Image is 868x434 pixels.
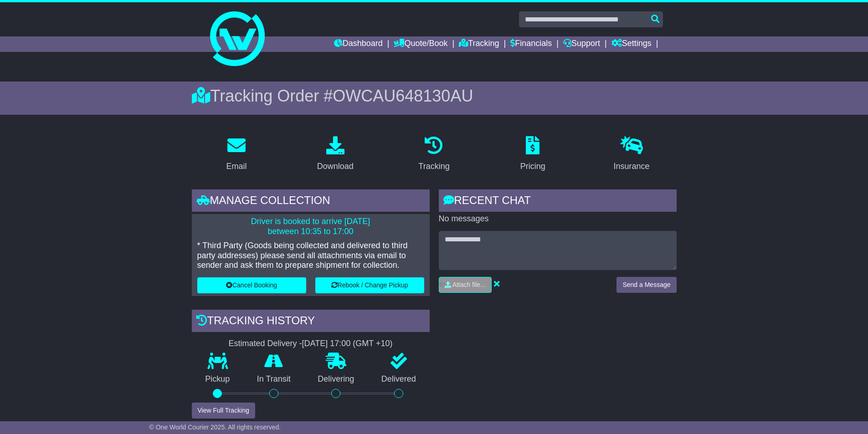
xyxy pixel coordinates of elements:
button: Rebook / Change Pickup [315,277,424,293]
p: * Third Party (Goods being collected and delivered to third party addresses) please send all atta... [197,241,424,271]
button: Cancel Booking [197,277,306,293]
a: Financials [510,36,552,52]
div: Pricing [520,160,545,173]
div: [DATE] 17:00 (GMT +10) [302,339,393,349]
a: Download [311,133,360,176]
a: Dashboard [334,36,383,52]
a: Email [220,133,252,176]
div: Tracking history [192,310,430,334]
div: Download [317,160,354,173]
p: Pickup [192,374,244,384]
button: Send a Message [616,277,676,293]
div: Manage collection [192,189,430,214]
a: Tracking [459,36,499,52]
a: Pricing [514,133,551,176]
button: View Full Tracking [192,403,255,419]
p: No messages [439,214,677,224]
span: © One World Courier 2025. All rights reserved. [149,424,281,431]
p: Delivering [304,374,368,384]
p: Driver is booked to arrive [DATE] between 10:35 to 17:00 [197,217,424,236]
div: Email [226,160,247,173]
a: Support [563,36,600,52]
a: Settings [611,36,652,52]
span: OWCAU648130AU [333,87,473,105]
div: Tracking [418,160,449,173]
a: Quote/Book [394,36,447,52]
div: Estimated Delivery - [192,339,430,349]
p: Delivered [368,374,430,384]
div: RECENT CHAT [439,189,677,214]
div: Tracking Order # [192,86,677,106]
a: Tracking [412,133,455,176]
p: In Transit [243,374,304,384]
a: Insurance [608,133,656,176]
div: Insurance [614,160,650,173]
